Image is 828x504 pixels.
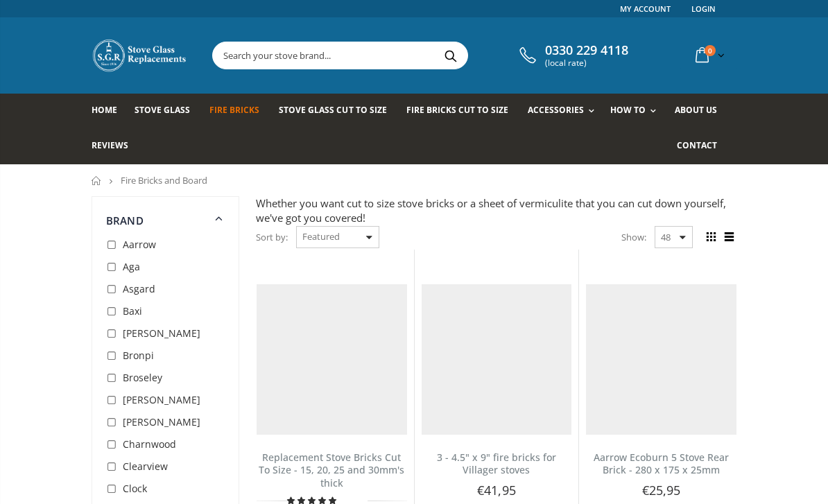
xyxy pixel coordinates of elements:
span: [PERSON_NAME] [123,393,200,406]
span: Accessories [528,104,584,116]
span: Baxi [123,304,142,318]
span: Grid view [703,229,718,245]
span: €25,95 [642,482,681,498]
a: Home [92,176,102,185]
a: About us [675,94,727,129]
img: Stove Glass Replacement [92,38,189,73]
a: How To [610,94,663,129]
span: Clearview [123,460,168,473]
div: Whether you want cut to size stove bricks or a sheet of vermiculite that you can cut down yoursel... [256,196,736,225]
span: [PERSON_NAME] [123,327,200,340]
span: 0 [705,45,716,56]
a: Stove Glass [135,94,200,129]
button: Search [435,42,466,69]
span: Aga [123,260,140,273]
a: Aarrow Ecoburn 5 Stove Rear Brick - 280 x 175 x 25mm [594,451,729,477]
span: How To [610,104,646,116]
a: Accessories [528,94,601,129]
a: 0 [690,42,727,69]
a: Fire Bricks [209,94,270,129]
span: Broseley [123,371,162,384]
a: Contact [677,129,727,164]
span: Fire Bricks [209,104,259,116]
span: Clock [123,482,147,495]
span: Home [92,104,117,116]
span: Charnwood [123,437,176,451]
a: Reviews [92,129,139,164]
a: 3 - 4.5" x 9" fire bricks for Villager stoves [437,451,556,477]
span: Fire Bricks Cut To Size [406,104,508,116]
span: Brand [106,214,144,227]
input: Search your stove brand... [213,42,595,69]
a: Stove Glass Cut To Size [279,94,397,129]
span: Fire Bricks and Board [121,174,207,186]
span: Show: [621,226,646,248]
span: Bronpi [123,349,154,362]
span: List view [721,229,736,245]
span: Stove Glass Cut To Size [279,104,386,116]
span: About us [675,104,717,116]
span: Contact [677,139,717,151]
a: Home [92,94,128,129]
span: Sort by: [256,225,288,250]
a: Replacement Stove Bricks Cut To Size - 15, 20, 25 and 30mm's thick [259,451,404,490]
span: Asgard [123,282,155,295]
span: Reviews [92,139,128,151]
span: Stove Glass [135,104,190,116]
span: Aarrow [123,238,156,251]
span: [PERSON_NAME] [123,415,200,428]
span: €41,95 [477,482,516,498]
a: Fire Bricks Cut To Size [406,94,519,129]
